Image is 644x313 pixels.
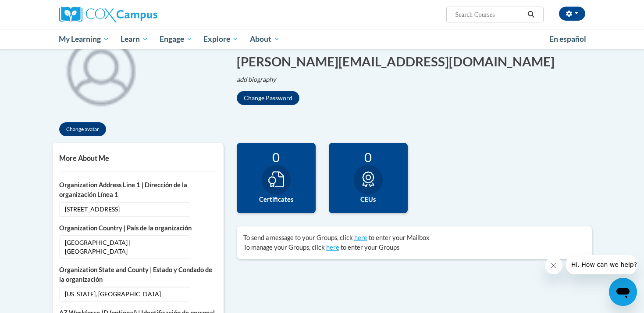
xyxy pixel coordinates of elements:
button: Change Password [237,91,299,105]
span: About [250,34,280,44]
div: 0 [243,149,309,165]
button: Search [524,9,537,20]
a: Engage [154,29,198,49]
span: to enter your Mailbox [369,234,429,241]
a: En español [544,30,592,48]
button: Change avatar [59,122,106,136]
h5: More About Me [59,154,217,162]
label: Organization Country | País de la organización [59,223,217,233]
img: Cox Campus [59,7,157,22]
span: To manage your Groups, click [243,244,325,251]
span: [STREET_ADDRESS] [59,202,190,217]
a: Explore [198,29,244,49]
div: 0 [335,149,401,165]
a: here [326,244,339,251]
span: [GEOGRAPHIC_DATA] | [GEOGRAPHIC_DATA] [59,235,190,259]
label: Certificates [243,195,309,204]
input: Search Courses [454,9,524,20]
i: add biography [237,76,276,83]
span: En español [549,34,586,44]
div: Main menu [46,29,598,49]
a: My Learning [53,29,115,49]
iframe: Message from company [566,255,637,274]
span: Engage [160,34,192,44]
label: CEUs [335,195,401,204]
button: Edit email address [237,52,560,70]
span: to enter your Groups [341,244,399,251]
iframe: Button to launch messaging window [609,278,637,306]
label: Organization State and County | Estado y Condado de la organización [59,265,217,284]
button: Account Settings [559,7,585,21]
span: To send a message to your Groups, click [243,234,353,241]
a: here [354,234,367,241]
span: My Learning [59,34,109,44]
iframe: Close message [545,257,562,274]
span: Learn [121,34,148,44]
div: Click to change the profile picture [53,21,149,118]
span: Explore [203,34,238,44]
span: [US_STATE], [GEOGRAPHIC_DATA] [59,287,190,302]
label: Organization Address Line 1 | Dirección de la organización Línea 1 [59,180,217,200]
button: Edit biography [237,75,283,84]
a: Learn [115,29,154,49]
a: About [244,29,285,49]
img: profile avatar [53,21,149,118]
